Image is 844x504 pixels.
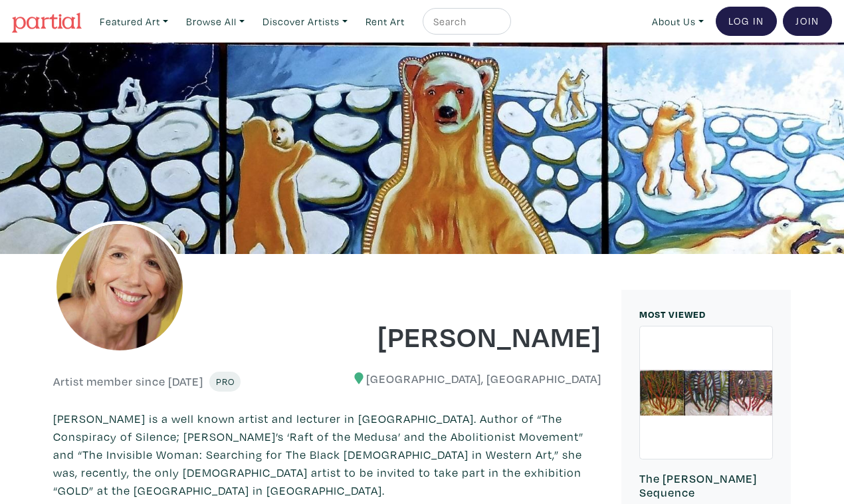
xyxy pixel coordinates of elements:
[215,375,235,388] span: Pro
[716,7,777,36] a: Log In
[360,8,411,35] a: Rent Art
[639,471,773,500] h6: The [PERSON_NAME] Sequence
[783,7,832,36] a: Join
[257,8,354,35] a: Discover Artists
[646,8,710,35] a: About Us
[180,8,251,35] a: Browse All
[432,13,498,30] input: Search
[53,374,203,389] h6: Artist member since [DATE]
[53,221,186,354] img: phpThumb.php
[53,410,601,499] p: [PERSON_NAME] is a well known artist and lecturer in [GEOGRAPHIC_DATA]. Author of “The Conspiracy...
[94,8,174,35] a: Featured Art
[338,372,602,386] h6: [GEOGRAPHIC_DATA], [GEOGRAPHIC_DATA]
[639,308,706,320] small: MOST VIEWED
[338,318,602,354] h1: [PERSON_NAME]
